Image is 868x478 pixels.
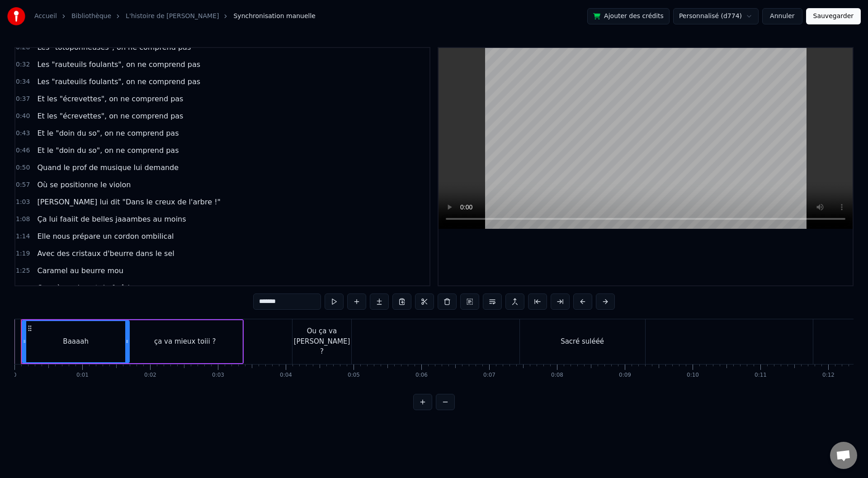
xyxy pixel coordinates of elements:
div: 0:05 [348,372,360,379]
span: 0:46 [16,146,30,155]
button: Annuler [762,8,802,24]
nav: breadcrumb [34,12,316,21]
div: 0:09 [619,372,631,379]
span: Ça lui faaiit de belles jaaambes au moins [36,214,187,224]
a: L'histoire de [PERSON_NAME] [126,12,219,21]
div: Baaaah [63,336,89,347]
span: 1:14 [16,232,30,241]
span: Les "rauteuils foulants", on ne comprend pas [36,59,201,70]
img: youka [7,7,25,25]
div: ça va mieux toiii ? [154,336,216,347]
div: 0:07 [483,372,495,379]
div: 0:11 [755,372,767,379]
span: 1:08 [16,215,30,224]
div: 0 [13,372,17,379]
a: Accueil [34,12,57,21]
span: Et les "écrevettes", on ne comprend pas [36,111,184,121]
div: 0:06 [415,372,428,379]
div: Sacré sulééé [561,336,604,347]
span: Et le "doin du so", on ne comprend pas [36,128,179,138]
div: 0:08 [551,372,563,379]
span: 0:32 [16,60,30,69]
span: Avec des cristaux d'beurre dans le sel [36,248,175,259]
button: Ajouter des crédits [587,8,670,24]
span: 1:19 [16,249,30,258]
div: 0:02 [144,372,156,379]
div: 0:10 [687,372,699,379]
div: 0:01 [76,372,89,379]
span: [PERSON_NAME] lui dit "Dans le creux de l'arbre !" [36,197,221,207]
span: 0:34 [16,77,30,86]
div: Ouvrir le chat [830,442,857,469]
span: 1:03 [16,198,30,207]
a: Bibliothèque [71,12,111,21]
span: Les "rauteuils foulants", on ne comprend pas [36,76,201,87]
span: 1:25 [16,266,30,275]
span: Ou crème de pot de fraîche [36,283,137,293]
span: 0:50 [16,163,30,172]
div: 0:12 [822,372,835,379]
span: Et les "écrevettes", on ne comprend pas [36,94,184,104]
button: Sauvegarder [806,8,861,24]
div: Ou ça va [PERSON_NAME] ? [292,326,351,357]
span: 0:37 [16,95,30,104]
div: 0:03 [212,372,224,379]
span: Elle nous prépare un cordon ombilical [36,231,175,241]
span: Caramel au beurre mou [36,265,124,276]
div: 0:04 [280,372,292,379]
span: 1:28 [16,284,30,293]
span: 0:57 [16,180,30,189]
span: Où se positionne le violon [36,180,132,190]
span: 0:40 [16,112,30,121]
span: 0:43 [16,129,30,138]
span: Quand le prof de musique lui demande [36,162,179,173]
span: Synchronisation manuelle [233,12,316,21]
span: Et le "doin du so", on ne comprend pas [36,145,179,156]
